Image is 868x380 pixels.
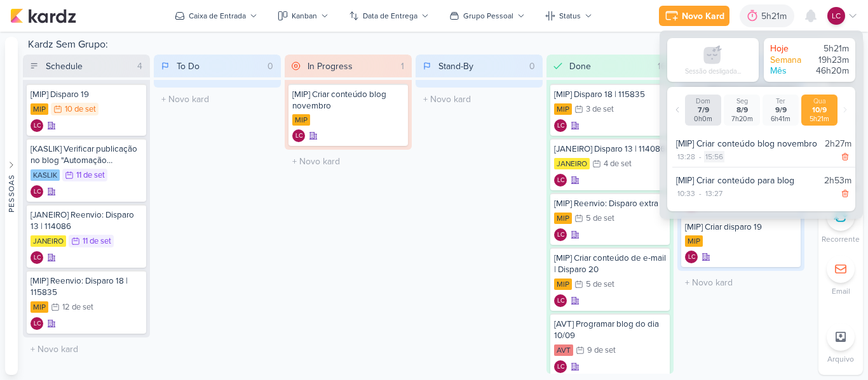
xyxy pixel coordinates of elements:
input: + Novo kard [156,90,278,108]
div: 10 de set [65,105,96,114]
div: 0 [524,60,540,73]
div: Laís Costa [554,119,567,132]
div: Criador(a): Laís Costa [554,119,567,132]
div: Laís Costa [31,251,43,264]
div: 1 [396,60,409,73]
div: 9 de set [587,346,616,355]
div: Hoje [770,43,808,55]
div: 16 [653,60,671,73]
div: 3 de set [586,105,614,114]
div: Semana [770,55,808,66]
p: LC [34,255,41,261]
div: 5h21m [811,43,849,55]
input: + Novo kard [287,152,409,171]
div: 13:27 [704,188,724,199]
div: Criador(a): Laís Costa [685,251,698,263]
div: Novo Kard [682,10,724,23]
div: [MIP] Criar conteúdo de e-mail | Disparo 20 [554,252,666,275]
div: Criador(a): Laís Costa [554,228,567,241]
div: Criador(a): Laís Costa [554,174,567,187]
div: 12 de set [62,303,93,311]
div: 9/9 [765,105,796,115]
div: Laís Costa [827,7,845,25]
div: Laís Costa [292,129,305,142]
div: 11 de set [76,171,105,180]
div: MIP [554,103,572,115]
div: 6h41m [765,115,796,123]
div: 15:56 [704,151,724,162]
div: MIP [554,213,572,224]
p: Arquivo [827,353,854,365]
p: LC [295,133,302,140]
p: LC [688,254,695,261]
div: [AVT] Programar blog do dia 10/09 [554,318,666,341]
div: Criador(a): Laís Costa [31,251,43,264]
div: Mês [770,65,808,77]
div: [MIP] Criar conteúdo para blog [676,174,819,187]
div: 7/9 [688,105,719,115]
div: 2h27m [825,137,851,150]
div: 5 de set [586,280,614,289]
div: Seg [726,97,757,105]
div: [MIP] Criar conteúdo blog novembro [292,89,404,112]
div: Laís Costa [31,185,43,198]
div: [JANEIRO] Disparo 13 | 114086 [554,143,666,155]
div: Dom [688,97,719,105]
div: 13:28 [676,151,696,162]
div: [MIP] Criar disparo 19 [685,221,797,233]
div: Laís Costa [554,360,567,373]
div: 5 de set [586,214,614,223]
div: 5h21m [804,115,835,123]
div: Sessão desligada... [685,67,741,75]
div: - [696,188,704,199]
div: [JANEIRO] Reenvio: Disparo 13 | 114086 [31,209,142,232]
div: 7h20m [726,115,757,123]
div: 5h21m [761,10,790,23]
div: MIP [31,103,48,115]
input: + Novo kard [680,273,802,292]
div: 8/9 [726,105,757,115]
p: LC [34,123,41,129]
div: Criador(a): Laís Costa [292,129,305,142]
div: Ter [765,97,796,105]
div: 10/9 [804,105,835,115]
div: KASLIK [31,169,60,181]
div: Laís Costa [31,317,43,330]
input: + Novo kard [25,340,147,358]
div: Laís Costa [554,294,567,307]
div: 2h53m [824,174,851,187]
input: + Novo kard [418,90,540,108]
div: [MIP] Reenvio: Disparo 18 | 115835 [31,275,142,298]
div: - [696,151,704,162]
div: 11 de set [83,237,111,246]
p: LC [557,298,564,305]
div: 4 [132,60,147,73]
div: [MIP] Disparo 19 [31,89,142,100]
div: 4 de set [604,160,632,168]
div: 46h20m [811,65,849,77]
div: MIP [292,114,310,126]
div: Criador(a): Laís Costa [31,317,43,330]
button: Pessoas [5,37,18,375]
div: Pessoas [6,174,17,212]
div: MIP [554,278,572,290]
div: MIP [685,235,703,247]
p: LC [557,364,564,370]
div: 10:33 [676,188,696,199]
p: LC [34,321,41,327]
button: Novo Kard [659,6,729,26]
div: 0 [262,60,278,73]
div: Criador(a): Laís Costa [554,360,567,373]
div: JANEIRO [554,158,590,169]
div: AVT [554,344,573,356]
div: [KASLIK] Verificar publicação no blog "Automação residencial..." [31,143,142,166]
div: [MIP] Criar conteúdo blog novembro [676,137,820,150]
div: Qua [804,97,835,105]
div: Criador(a): Laís Costa [31,119,43,132]
p: LC [557,178,564,184]
p: LC [34,189,41,195]
img: kardz.app [10,8,76,23]
p: LC [557,123,564,129]
div: MIP [31,301,48,313]
div: Criador(a): Laís Costa [31,185,43,198]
